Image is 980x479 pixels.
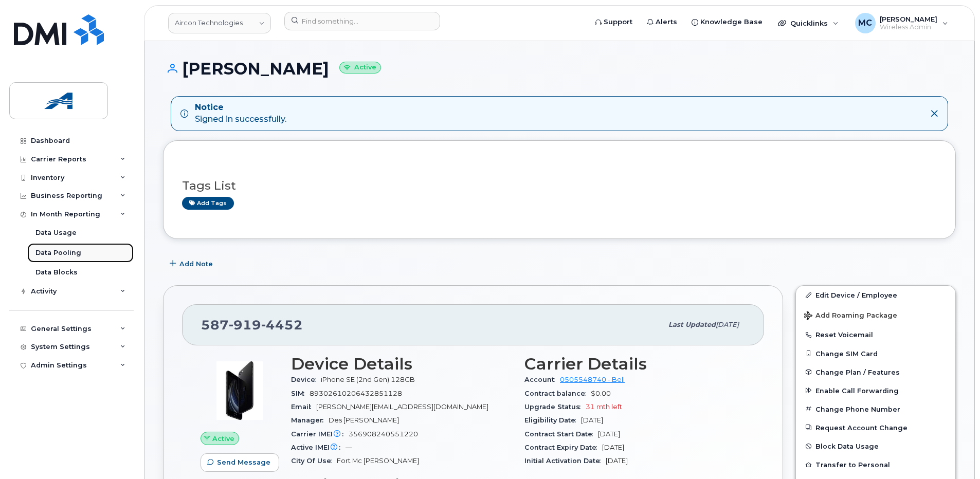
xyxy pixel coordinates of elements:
strong: Notice [195,102,286,114]
h3: Tags List [182,179,937,192]
span: Contract balance [524,390,591,397]
span: City Of Use [291,457,337,465]
span: Active IMEI [291,444,346,451]
a: 0505548740 - Bell [560,376,625,383]
span: Eligibility Date [524,416,581,424]
span: Contract Expiry Date [524,444,602,451]
span: [DATE] [581,416,603,424]
button: Reset Voicemail [796,325,955,344]
h3: Carrier Details [524,355,746,373]
span: [DATE] [606,457,628,465]
span: [DATE] [602,444,624,451]
span: Send Message [217,457,270,467]
button: Request Account Change [796,418,955,437]
span: 4452 [261,317,303,333]
span: iPhone SE (2nd Gen) 128GB [321,376,415,383]
span: [DATE] [716,321,739,328]
span: Fort Mc [PERSON_NAME] [337,457,419,465]
a: Edit Device / Employee [796,286,955,304]
span: Account [524,376,560,383]
small: Active [339,62,381,73]
button: Block Data Usage [796,437,955,455]
span: Upgrade Status [524,403,586,411]
button: Enable Call Forwarding [796,381,955,400]
span: [DATE] [598,430,620,438]
span: 31 mth left [586,403,622,411]
button: Change Phone Number [796,400,955,418]
span: Initial Activation Date [524,457,606,465]
span: Email [291,403,316,411]
span: 587 [201,317,303,333]
span: Device [291,376,321,383]
span: Enable Call Forwarding [815,386,899,394]
div: Signed in successfully. [195,102,286,125]
button: Change Plan / Features [796,363,955,381]
span: — [346,444,352,451]
span: 89302610206432851128 [310,390,402,397]
img: image20231002-3703462-1mz9tax.jpeg [209,360,270,421]
span: 919 [229,317,261,333]
button: Change SIM Card [796,344,955,363]
span: Last updated [668,321,716,328]
h3: Device Details [291,355,512,373]
span: Add Note [179,259,213,269]
button: Send Message [201,453,279,472]
span: Contract Start Date [524,430,598,438]
span: 356908240551220 [349,430,418,438]
span: Active [212,434,234,444]
span: [PERSON_NAME][EMAIL_ADDRESS][DOMAIN_NAME] [316,403,488,411]
span: Add Roaming Package [804,311,897,321]
span: Manager [291,416,329,424]
h1: [PERSON_NAME] [163,60,956,78]
span: Carrier IMEI [291,430,349,438]
span: Change Plan / Features [815,368,900,376]
a: Add tags [182,197,234,210]
button: Add Note [163,254,222,273]
button: Add Roaming Package [796,304,955,325]
button: Transfer to Personal [796,455,955,474]
span: $0.00 [591,390,611,397]
span: Des [PERSON_NAME] [329,416,399,424]
span: SIM [291,390,310,397]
